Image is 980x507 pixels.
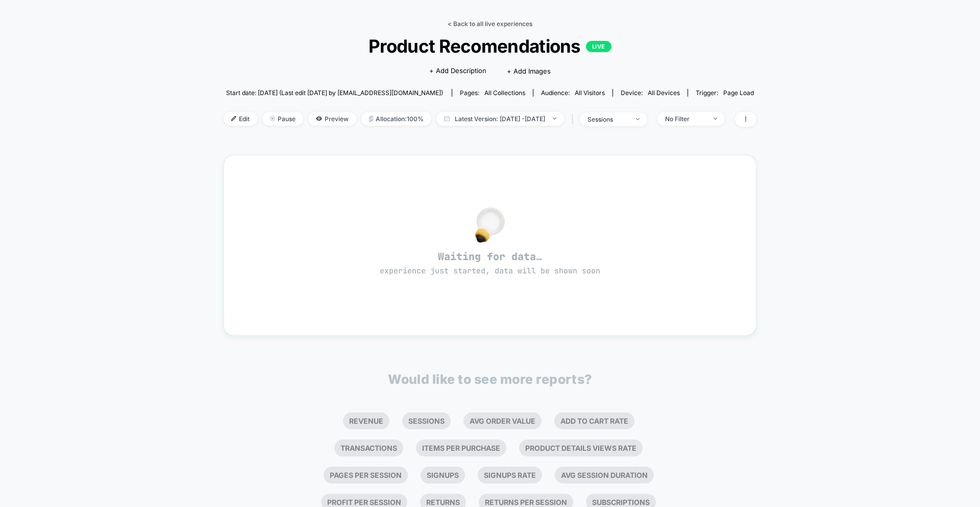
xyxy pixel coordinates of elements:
img: end [553,118,556,120]
li: Product Details Views Rate [519,440,643,456]
span: Page Load [723,89,754,97]
a: < Back to all live experiences [448,20,532,28]
li: Signups [421,467,465,483]
li: Add To Cart Rate [554,412,634,429]
span: | [569,112,580,127]
span: Allocation: 100% [361,112,431,126]
span: Device: [612,89,688,97]
img: no_data [475,207,505,243]
span: all collections [484,89,525,97]
li: Avg Order Value [463,412,542,429]
span: Preview [308,112,356,126]
span: All Visitors [575,89,605,97]
span: Start date: [DATE] (Last edit [DATE] by [EMAIL_ADDRESS][DOMAIN_NAME]) [226,89,443,97]
div: Pages: [460,89,525,97]
div: No Filter [665,115,706,123]
div: sessions [587,116,628,123]
li: Avg Session Duration [555,467,654,483]
img: edit [231,116,236,121]
span: Waiting for data… [242,250,738,276]
span: + Add Images [507,67,551,75]
p: LIVE [586,41,611,52]
span: Product Recomendations [250,35,730,57]
img: end [636,118,640,120]
span: experience just started, data will be shown soon [380,266,600,276]
span: Edit [224,112,257,126]
span: Pause [262,112,303,126]
div: Trigger: [696,89,754,97]
img: calendar [444,116,450,121]
li: Revenue [343,412,389,429]
span: Latest Version: [DATE] - [DATE] [436,112,564,126]
span: all devices [648,89,680,97]
span: + Add Description [429,66,486,76]
img: end [714,118,717,120]
div: Audience: [541,89,605,97]
p: Would like to see more reports? [388,372,592,387]
img: end [270,116,275,121]
li: Items Per Purchase [416,440,506,456]
li: Sessions [402,412,451,429]
li: Signups Rate [478,467,542,483]
li: Pages Per Session [324,467,408,483]
li: Transactions [334,440,403,456]
img: rebalance [369,116,373,122]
